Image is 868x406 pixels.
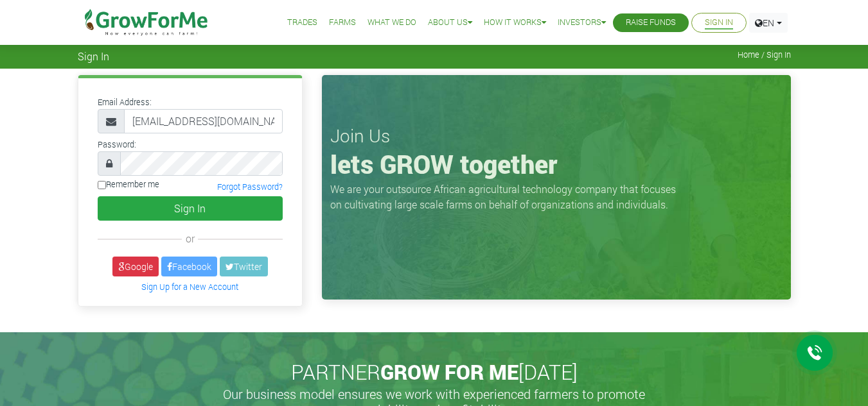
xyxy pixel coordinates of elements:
a: Trades [287,16,317,30]
input: Email Address [124,109,283,133]
h1: lets GROW together [330,149,783,180]
span: GROW FOR ME [380,358,518,385]
h2: PARTNER [DATE] [83,360,786,384]
label: Email Address: [98,96,152,108]
a: What We Do [368,16,416,30]
div: or [98,231,283,246]
span: Sign In [78,50,109,62]
label: Password: [98,139,136,151]
a: Farms [329,16,356,30]
a: EN [749,13,788,33]
a: Google [112,257,159,276]
button: Sign In [98,196,283,221]
input: Remember me [98,181,106,189]
a: Raise Funds [626,16,676,30]
label: Remember me [98,178,159,190]
a: How it Works [484,16,546,30]
span: Home / Sign In [738,50,791,60]
a: Sign In [705,16,733,30]
a: Forgot Password? [217,182,283,192]
a: Sign Up for a New Account [141,282,238,292]
a: Investors [558,16,606,30]
a: About Us [428,16,472,30]
h3: Join Us [330,125,783,147]
p: We are your outsource African agricultural technology company that focuses on cultivating large s... [330,182,684,212]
